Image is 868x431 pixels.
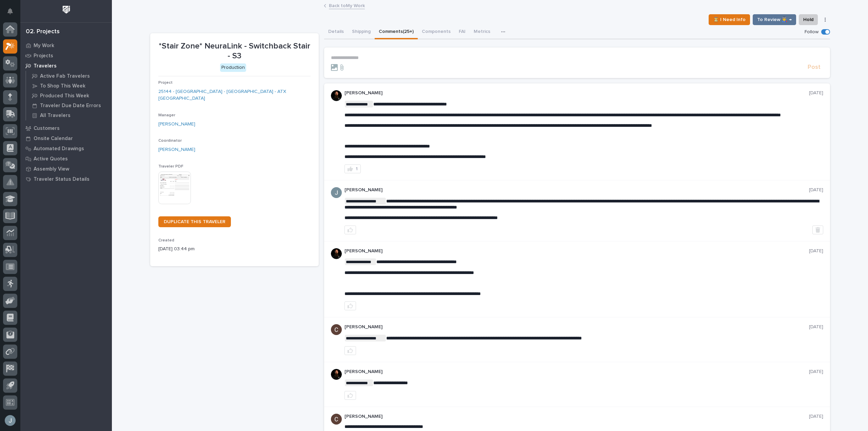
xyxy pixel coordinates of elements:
[812,226,823,234] button: Delete post
[324,25,348,39] button: Details
[158,216,231,227] a: DUPLICATE THIS TRAVELER
[344,391,356,400] button: like this post
[40,73,90,79] p: Active Fab Travelers
[40,93,89,99] p: Produced This Week
[344,414,809,419] p: [PERSON_NAME]
[26,71,112,81] a: Active Fab Travelers
[356,166,358,171] div: 1
[809,187,823,193] p: [DATE]
[344,369,809,375] p: [PERSON_NAME]
[8,8,17,19] div: Notifications
[805,29,818,35] p: Follow
[158,238,174,242] span: Created
[344,164,361,173] button: 1
[220,63,246,72] div: Production
[26,28,60,36] div: 02. Projects
[20,154,112,164] a: Active Quotes
[331,414,342,425] img: AGNmyxaji213nCK4JzPdPN3H3CMBhXDSA2tJ_sy3UIa5=s96-c
[713,16,746,24] span: ⏳ I Need Info
[158,121,195,128] a: [PERSON_NAME]
[418,25,455,39] button: Components
[158,41,311,61] p: *Stair Zone* NeuraLink - Switchback Stair - S3
[344,346,356,355] button: like this post
[20,40,112,51] a: My Work
[344,187,809,193] p: [PERSON_NAME]
[164,219,225,224] span: DUPLICATE THIS TRAVELER
[34,63,57,69] p: Travelers
[158,139,182,143] span: Coordinator
[3,4,17,18] button: Notifications
[344,248,809,254] p: [PERSON_NAME]
[60,3,73,16] img: Workspace Logo
[20,164,112,174] a: Assembly View
[757,16,792,24] span: To Review 👨‍🏭 →
[34,125,60,132] p: Customers
[809,248,823,254] p: [DATE]
[158,164,183,169] span: Traveler PDF
[809,414,823,419] p: [DATE]
[20,174,112,184] a: Traveler Status Details
[455,25,470,39] button: FAI
[34,156,68,162] p: Active Quotes
[331,248,342,259] img: zmKUmRVDQjmBLfnAs97p
[26,111,112,120] a: All Travelers
[805,63,823,71] button: Post
[20,123,112,133] a: Customers
[34,136,73,142] p: Onsite Calendar
[809,324,823,330] p: [DATE]
[331,90,342,101] img: zmKUmRVDQjmBLfnAs97p
[808,63,821,71] span: Post
[344,90,809,96] p: [PERSON_NAME]
[40,83,85,89] p: To Shop This Week
[470,25,494,39] button: Metrics
[20,51,112,61] a: Projects
[40,113,71,119] p: All Travelers
[40,103,101,109] p: Traveler Due Date Errors
[753,14,796,25] button: To Review 👨‍🏭 →
[158,113,175,117] span: Manager
[34,146,84,152] p: Automated Drawings
[344,324,809,330] p: [PERSON_NAME]
[803,16,813,24] span: Hold
[3,413,17,428] button: users-avatar
[26,101,112,110] a: Traveler Due Date Errors
[26,81,112,91] a: To Shop This Week
[158,146,195,153] a: [PERSON_NAME]
[34,166,69,172] p: Assembly View
[158,246,311,253] p: [DATE] 03:44 pm
[20,61,112,71] a: Travelers
[331,369,342,380] img: zmKUmRVDQjmBLfnAs97p
[809,90,823,96] p: [DATE]
[348,25,375,39] button: Shipping
[344,301,356,310] button: like this post
[331,324,342,335] img: AGNmyxaji213nCK4JzPdPN3H3CMBhXDSA2tJ_sy3UIa5=s96-c
[809,369,823,375] p: [DATE]
[20,143,112,154] a: Automated Drawings
[34,176,90,182] p: Traveler Status Details
[158,88,311,102] a: 25144 - [GEOGRAPHIC_DATA] - [GEOGRAPHIC_DATA] - ATX [GEOGRAPHIC_DATA]
[34,43,54,49] p: My Work
[799,14,818,25] button: Hold
[34,53,53,59] p: Projects
[375,25,418,39] button: Comments (25+)
[26,91,112,100] a: Produced This Week
[329,1,365,9] a: Back toMy Work
[158,81,173,85] span: Project
[331,187,342,198] img: ACg8ocIJHU6JEmo4GV-3KL6HuSvSpWhSGqG5DdxF6tKpN6m2=s96-c
[709,14,750,25] button: ⏳ I Need Info
[20,133,112,143] a: Onsite Calendar
[344,226,356,234] button: like this post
